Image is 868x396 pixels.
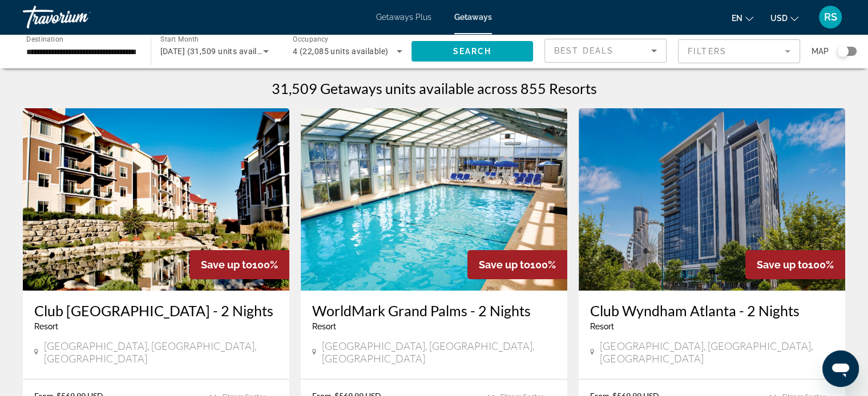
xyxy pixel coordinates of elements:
span: Best Deals [554,46,613,55]
img: DY02E01X.jpg [579,108,845,291]
div: 100% [189,250,289,279]
span: Save up to [479,259,530,271]
iframe: Button to launch messaging window [822,350,859,387]
div: 100% [745,250,845,279]
mat-select: Sort by [554,44,657,58]
a: WorldMark Grand Palms - 2 Nights [312,302,556,319]
span: RS [824,11,837,23]
span: [GEOGRAPHIC_DATA], [GEOGRAPHIC_DATA], [GEOGRAPHIC_DATA] [44,340,278,365]
span: Occupancy [293,35,329,43]
button: Change language [732,10,753,26]
span: [GEOGRAPHIC_DATA], [GEOGRAPHIC_DATA], [GEOGRAPHIC_DATA] [322,340,556,365]
span: Save up to [201,259,252,271]
a: Club Wyndham Atlanta - 2 Nights [590,302,834,319]
img: DK63O01X.jpg [301,108,567,291]
span: Resort [34,322,58,331]
span: en [732,14,742,23]
button: Filter [678,39,800,64]
div: 100% [467,250,567,279]
a: Getaways Plus [376,13,431,22]
span: [DATE] (31,509 units available) [160,47,276,56]
span: USD [770,14,788,23]
button: User Menu [815,5,845,29]
span: Map [812,43,829,59]
span: 4 (22,085 units available) [293,47,388,56]
span: [GEOGRAPHIC_DATA], [GEOGRAPHIC_DATA], [GEOGRAPHIC_DATA] [600,340,834,365]
a: Getaways [454,13,492,22]
span: Destination [26,35,63,43]
button: Search [411,41,534,62]
a: Club [GEOGRAPHIC_DATA] - 2 Nights [34,302,278,319]
span: Resort [312,322,336,331]
span: Resort [590,322,614,331]
a: Travorium [23,2,137,32]
img: C490E01X.jpg [23,108,289,291]
span: Save up to [757,259,808,271]
span: Start Month [160,35,199,43]
span: Search [453,47,491,56]
button: Change currency [770,10,798,26]
h1: 31,509 Getaways units available across 855 Resorts [272,80,597,97]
